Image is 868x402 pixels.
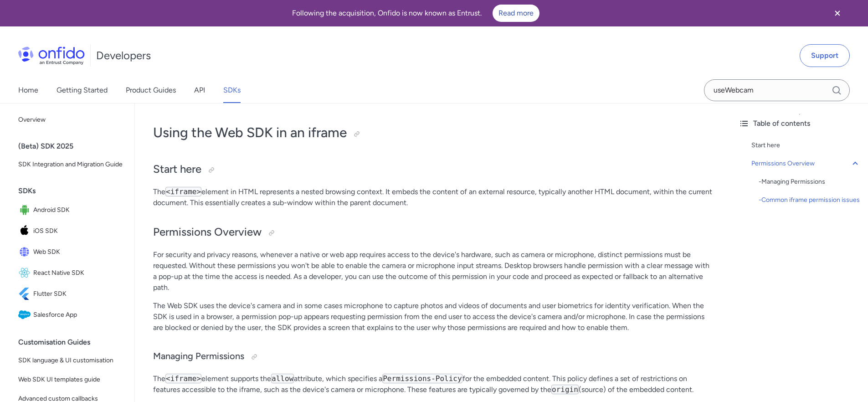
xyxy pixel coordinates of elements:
a: IconWeb SDKWeb SDK [15,242,127,262]
a: SDK Integration and Migration Guide [15,155,127,174]
h2: Start here [153,162,713,177]
h2: Permissions Overview [153,225,713,240]
img: IconFlutter SDK [18,288,33,300]
p: The element supports the attribute, which specifies a for the embedded content. This policy defin... [153,373,713,395]
a: IconAndroid SDKAndroid SDK [15,200,127,220]
span: Overview [18,114,123,125]
a: IconiOS SDKiOS SDK [15,221,127,241]
a: Start here [751,140,861,151]
img: IconSalesforce App [18,309,33,321]
img: IconiOS SDK [18,225,33,237]
code: <iframe> [165,374,201,383]
span: Web SDK [33,246,123,258]
a: IconReact Native SDKReact Native SDK [15,263,127,283]
a: -Common iframe permission issues [759,195,861,206]
a: Support [800,44,850,67]
div: Following the acquisition, Onfido is now known as Entrust. [11,5,821,22]
a: Product Guides [126,77,176,103]
img: IconWeb SDK [18,246,33,258]
h1: Using the Web SDK in an iframe [153,124,713,142]
a: IconFlutter SDKFlutter SDK [15,284,127,304]
a: SDKs [223,77,241,103]
div: Customisation Guides [18,333,131,351]
code: <iframe> [165,187,201,196]
img: IconReact Native SDK [18,267,33,279]
a: API [194,77,205,103]
button: Close banner [821,2,854,25]
a: -Managing Permissions [759,176,861,187]
span: Android SDK [33,204,123,216]
div: (Beta) SDK 2025 [18,137,131,155]
input: Onfido search input field [704,79,850,101]
span: SDK Integration and Migration Guide [18,159,123,170]
span: Web SDK UI templates guide [18,374,123,385]
span: SDK language & UI customisation [18,355,123,366]
img: Onfido Logo [18,46,85,65]
span: Salesforce App [33,309,123,321]
h1: Developers [96,48,151,63]
p: The element in HTML represents a nested browsing context. It embeds the content of an external re... [153,186,713,208]
a: Home [18,77,38,103]
h3: Managing Permissions [153,350,713,364]
div: - Common iframe permission issues [759,195,861,206]
code: Permissions-Policy [382,374,462,383]
img: IconAndroid SDK [18,204,33,216]
a: Overview [15,111,127,129]
div: SDKs [18,182,131,200]
div: - Managing Permissions [759,176,861,187]
span: React Native SDK [33,267,123,279]
span: Flutter SDK [33,288,123,300]
span: iOS SDK [33,225,123,237]
svg: Close banner [832,8,843,19]
code: allow [271,374,294,383]
a: Web SDK UI templates guide [15,371,127,389]
div: Table of contents [739,118,861,129]
a: Read more [493,5,539,22]
p: For security and privacy reasons, whenever a native or web app requires access to the device's ha... [153,249,713,293]
a: IconSalesforce AppSalesforce App [15,305,127,325]
p: The Web SDK uses the device's camera and in some cases microphone to capture photos and videos of... [153,300,713,333]
a: Permissions Overview [751,158,861,169]
a: SDK language & UI customisation [15,351,127,370]
code: origin [551,385,579,394]
a: Getting Started [56,77,108,103]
